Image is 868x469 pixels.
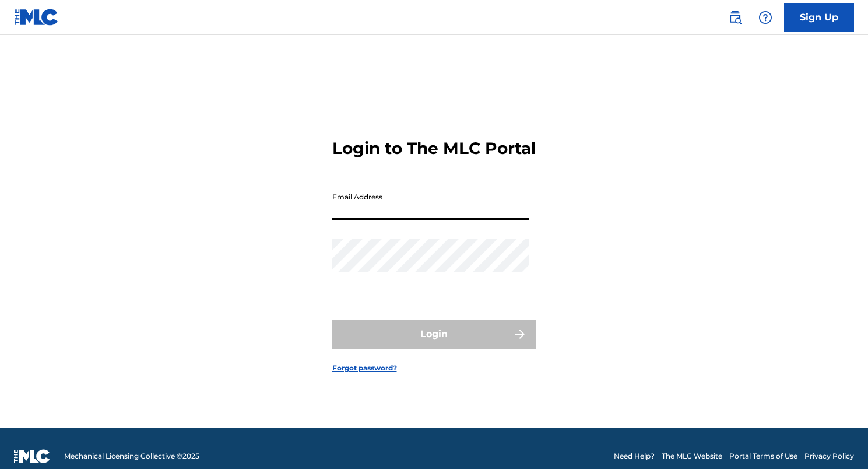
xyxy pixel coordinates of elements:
a: Forgot password? [332,363,397,373]
h3: Login to The MLC Portal [332,138,536,159]
img: logo [14,449,50,463]
img: MLC Logo [14,9,59,26]
a: The MLC Website [662,451,722,461]
a: Need Help? [614,451,655,461]
a: Privacy Policy [804,451,854,461]
a: Sign Up [784,3,854,32]
span: Mechanical Licensing Collective © 2025 [64,451,199,461]
a: Portal Terms of Use [729,451,797,461]
img: search [728,10,742,24]
a: Public Search [723,6,747,29]
div: Help [754,6,777,29]
img: help [758,10,772,24]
